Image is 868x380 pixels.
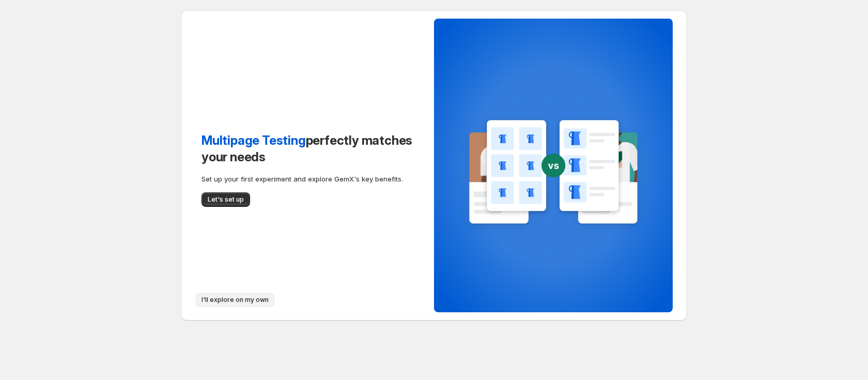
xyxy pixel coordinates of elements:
[457,116,650,238] img: multipage-testing-guide-bg
[195,293,275,307] button: I'll explore on my own
[208,195,244,204] span: Let's set up
[202,133,306,148] span: Multipage Testing
[202,192,250,207] button: Let's set up
[202,132,413,165] h2: perfectly matches your needs
[202,174,413,184] p: Set up your first experiment and explore GemX's key benefits.
[202,296,269,304] span: I'll explore on my own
